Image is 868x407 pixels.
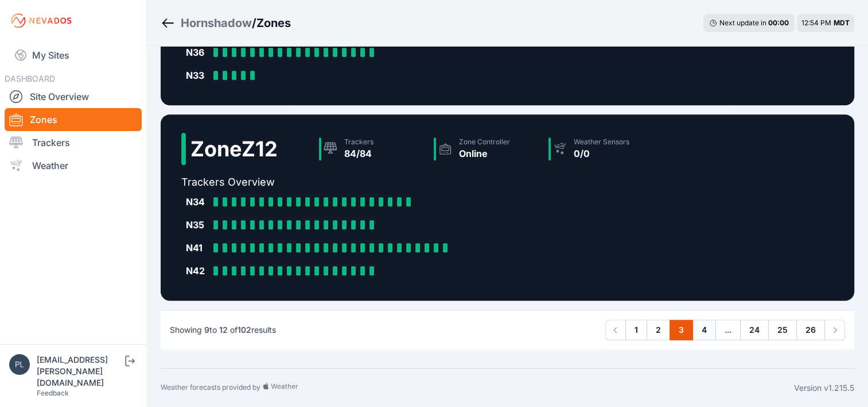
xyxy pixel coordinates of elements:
[181,15,252,31] a: Hornshadow
[796,320,825,340] a: 26
[692,320,716,340] a: 4
[605,320,845,340] nav: Pagination
[834,18,850,27] span: MDT
[5,74,55,83] span: DASHBOARD
[801,18,831,27] span: 12:54 PM
[544,133,659,165] a: Weather Sensors0/0
[238,325,251,335] span: 102
[161,382,794,394] div: Weather forecasts provided by
[670,320,693,340] a: 3
[252,15,256,31] span: /
[459,137,510,147] div: Zone Controller
[794,382,854,394] div: Version v1.215.5
[5,131,142,154] a: Trackers
[186,241,209,255] div: N41
[344,147,373,160] div: 84/84
[9,354,30,375] img: plsmith@sundt.com
[574,137,629,147] div: Weather Sensors
[344,137,373,147] div: Trackers
[170,324,276,336] p: Showing to of results
[256,15,291,31] h3: Zones
[186,68,209,82] div: N33
[186,264,209,278] div: N42
[37,389,69,397] a: Feedback
[181,174,659,190] h2: Trackers Overview
[186,195,209,209] div: N34
[37,354,123,389] div: [EMAIL_ADDRESS][PERSON_NAME][DOMAIN_NAME]
[719,18,766,27] span: Next update in
[190,137,278,160] h2: Zone Z12
[161,8,291,38] nav: Breadcrumb
[740,320,769,340] a: 24
[625,320,647,340] a: 1
[314,133,429,165] a: Trackers84/84
[574,147,629,160] div: 0/0
[186,45,209,59] div: N36
[5,41,142,69] a: My Sites
[647,320,670,340] a: 2
[768,18,789,28] div: 00 : 00
[204,325,209,335] span: 9
[9,11,73,30] img: Nevados
[5,108,142,131] a: Zones
[5,154,142,177] a: Weather
[186,218,209,232] div: N35
[768,320,797,340] a: 25
[219,325,228,335] span: 12
[715,320,741,340] span: ...
[459,147,510,160] div: Online
[5,85,142,108] a: Site Overview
